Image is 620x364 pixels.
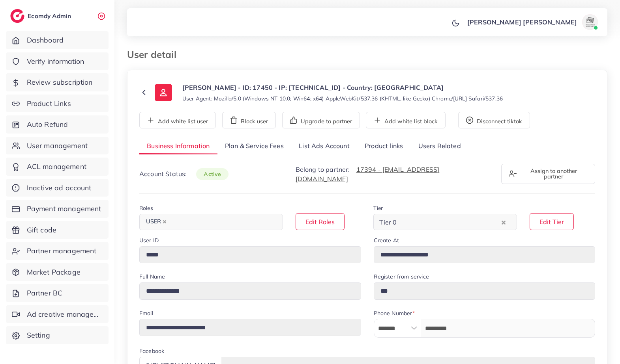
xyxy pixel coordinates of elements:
[458,112,530,128] button: Disconnect tiktok
[127,49,183,60] h3: User detail
[373,214,517,230] div: Search for option
[27,141,88,151] span: User management
[296,165,492,184] p: Belong to partner:
[139,309,153,317] label: Email
[139,112,216,128] button: Add white list user
[282,112,360,128] button: Upgrade to partner
[502,217,506,227] button: Clear Selected
[410,138,468,155] a: Users Related
[139,138,217,155] a: Business Information
[139,204,153,212] label: Roles
[6,242,109,260] a: Partner management
[6,221,109,239] a: Gift code
[467,17,577,27] p: [PERSON_NAME] [PERSON_NAME]
[27,246,97,256] span: Partner management
[27,77,93,87] span: Review subscription
[296,213,345,230] button: Edit Roles
[291,138,357,155] a: List Ads Account
[142,216,170,227] span: USER
[27,330,50,340] span: Setting
[374,309,415,317] label: Phone Number
[6,284,109,302] a: Partner BC
[28,12,73,20] h2: Ecomdy Admin
[27,56,84,67] span: Verify information
[182,95,503,102] small: User Agent: Mozilla/5.0 (Windows NT 10.0; Win64; x64) AppleWebKit/537.36 (KHTML, like Gecko) Chro...
[6,31,109,49] a: Dashboard
[10,9,24,23] img: logo
[6,200,109,218] a: Payment management
[6,305,109,323] a: Ad creative management
[27,162,86,172] span: ACL management
[10,9,73,23] a: logoEcomdy Admin
[171,216,273,228] input: Search for option
[6,137,109,155] a: User management
[222,112,276,128] button: Block user
[139,169,229,179] p: Account Status:
[296,165,440,183] a: 17394 - [EMAIL_ADDRESS][DOMAIN_NAME]
[6,263,109,281] a: Market Package
[27,267,81,277] span: Market Package
[463,14,601,30] a: [PERSON_NAME] [PERSON_NAME]avatar
[373,204,383,212] label: Tier
[27,204,101,214] span: Payment management
[27,98,71,109] span: Product Links
[6,115,109,134] a: Auto Refund
[27,35,64,45] span: Dashboard
[155,84,172,101] img: ic-user-info.36bf1079.svg
[6,179,109,197] a: Inactive ad account
[366,112,446,128] button: Add white list block
[6,158,109,176] a: ACL management
[357,138,410,155] a: Product links
[501,164,595,184] button: Assign to another partner
[163,220,167,224] button: Deselect USER
[582,14,598,30] img: avatar
[378,216,398,228] span: Tier 0
[139,236,159,244] label: User ID
[374,273,429,280] label: Register from service
[399,216,500,228] input: Search for option
[139,347,164,355] label: Facebook
[217,138,291,155] a: Plan & Service Fees
[139,273,165,280] label: Full Name
[27,288,63,298] span: Partner BC
[6,52,109,71] a: Verify information
[196,168,229,180] span: active
[27,225,56,235] span: Gift code
[27,309,103,319] span: Ad creative management
[182,83,503,92] p: [PERSON_NAME] - ID: 17450 - IP: [TECHNICAL_ID] - Country: [GEOGRAPHIC_DATA]
[27,183,92,193] span: Inactive ad account
[139,214,283,230] div: Search for option
[6,95,109,113] a: Product Links
[6,326,109,344] a: Setting
[530,213,574,230] button: Edit Tier
[27,119,68,130] span: Auto Refund
[6,73,109,91] a: Review subscription
[374,236,399,244] label: Create At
